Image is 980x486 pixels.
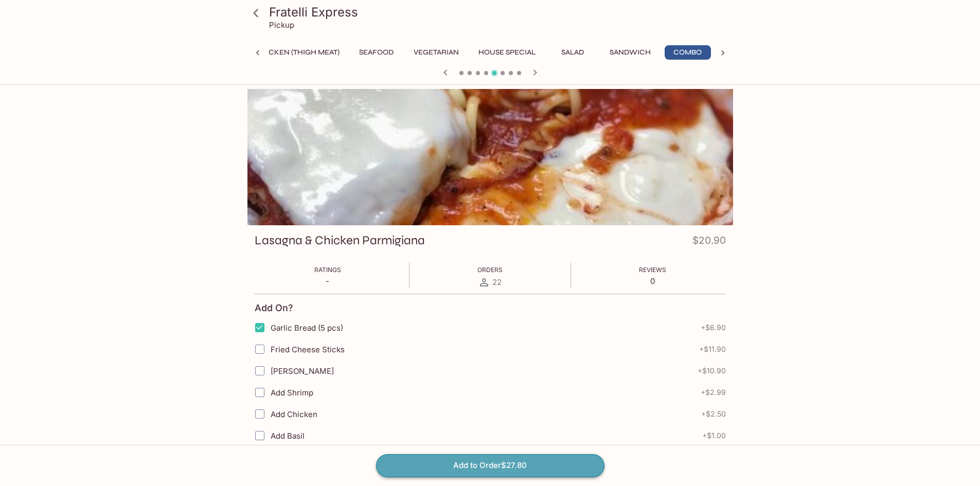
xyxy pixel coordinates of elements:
p: Pickup [269,20,294,30]
div: Lasagna & Chicken Parmigiana [247,89,733,225]
button: Vegetarian [408,45,465,60]
span: [PERSON_NAME] [271,366,334,376]
span: Ratings [314,266,341,274]
h3: Fratelli Express [269,4,729,20]
h4: $20.90 [692,232,726,253]
span: Add Chicken [271,409,317,419]
span: 22 [492,277,502,287]
h4: Add On? [255,302,293,314]
button: Seafood [353,45,400,60]
span: + $2.99 [701,388,726,397]
button: House Special [473,45,541,60]
p: 0 [639,276,666,286]
span: + $11.90 [699,345,726,353]
button: Sandwich [604,45,656,60]
button: Add to Order$27.80 [376,454,604,477]
span: Fried Cheese Sticks [271,345,345,354]
span: Reviews [639,266,666,274]
h3: Lasagna & Chicken Parmigiana [255,232,425,248]
span: Add Shrimp [271,388,313,398]
span: + $2.50 [701,410,726,418]
span: Garlic Bread (5 pcs) [271,323,343,333]
button: Chicken (Thigh Meat) [250,45,345,60]
span: Orders [477,266,503,274]
p: - [314,276,341,286]
span: + $1.00 [702,431,726,440]
span: + $6.90 [701,323,726,332]
button: Combo [665,45,711,60]
span: + $10.90 [698,367,726,375]
span: Add Basil [271,431,305,441]
button: Salad [549,45,596,60]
